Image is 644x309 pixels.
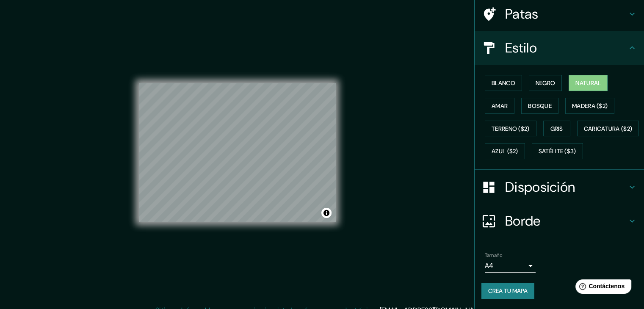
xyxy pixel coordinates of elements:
button: Activar o desactivar atribución [321,208,332,218]
button: Negro [529,75,562,91]
button: Amar [485,98,514,114]
div: Estilo [475,31,644,65]
font: Negro [536,79,556,87]
button: Madera ($2) [565,98,614,114]
font: Natural [575,79,601,87]
font: Patas [505,5,539,23]
button: Azul ($2) [485,143,525,159]
font: Terreno ($2) [492,125,530,132]
font: Caricatura ($2) [584,125,633,132]
font: A4 [485,261,493,270]
canvas: Mapa [139,83,336,222]
font: Crea tu mapa [488,287,528,295]
button: Gris [543,121,570,137]
button: Natural [569,75,608,91]
font: Disposición [505,178,575,196]
button: Terreno ($2) [485,121,536,137]
div: Disposición [475,170,644,204]
div: A4 [485,259,536,273]
font: Gris [550,125,563,132]
font: Madera ($2) [572,102,608,110]
button: Satélite ($3) [532,143,583,159]
font: Tamaño [485,252,502,259]
font: Blanco [492,79,515,87]
font: Borde [505,212,541,230]
font: Amar [492,102,508,110]
font: Estilo [505,39,537,57]
button: Crea tu mapa [481,283,534,299]
iframe: Lanzador de widgets de ayuda [569,276,635,300]
button: Blanco [485,75,522,91]
button: Caricatura ($2) [577,121,639,137]
font: Azul ($2) [492,148,518,155]
div: Borde [475,204,644,238]
font: Satélite ($3) [539,148,576,155]
button: Bosque [521,98,558,114]
font: Bosque [528,102,552,110]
